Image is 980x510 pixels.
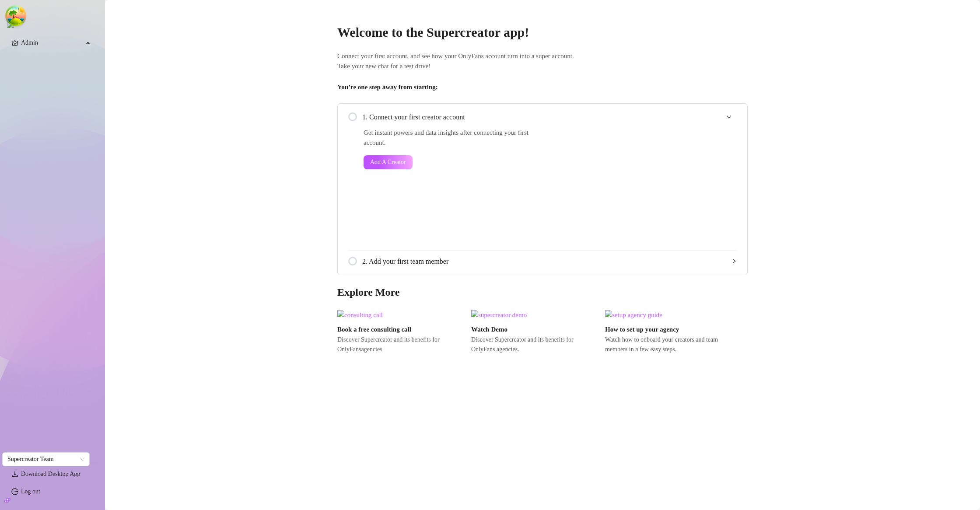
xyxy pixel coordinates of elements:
a: Book a free consulting callDiscover Supercreator and its benefits for OnlyFansagencies [337,310,464,354]
span: crown [11,39,18,46]
img: supercreator demo [471,310,598,321]
span: Watch how to onboard your creators and team members in a few easy steps. [605,335,732,354]
h3: Explore More [337,286,748,300]
a: Add A Creator [364,155,540,169]
span: collapsed [731,258,737,264]
span: Discover Supercreator and its benefits for OnlyFans agencies [337,335,464,354]
button: Add A Creator [364,155,413,169]
img: consulting call [337,310,464,321]
span: Discover Supercreator and its benefits for OnlyFans agencies. [471,335,598,354]
span: Connect your first account, and see how your OnlyFans account turn into a super account. Take you... [337,51,748,72]
a: Watch DemoDiscover Supercreator and its benefits for OnlyFans agencies. [471,310,598,354]
span: Add A Creator [370,159,406,166]
div: 2. Add your first team member [348,251,737,272]
span: download [11,471,18,478]
div: 1. Connect your first creator account [348,106,737,128]
span: build [4,497,10,503]
span: Download Desktop App [21,471,80,477]
h2: Welcome to the Supercreator app! [337,24,748,41]
a: Log out [21,488,40,495]
span: Get instant powers and data insights after connecting your first account. [364,128,540,148]
span: 2. Add your first team member [362,256,737,267]
span: Supercreator Team [7,453,84,466]
strong: How to set up your agency [605,326,679,333]
img: setup agency guide [605,310,732,321]
span: Admin [21,36,83,50]
button: Open Tanstack query devtools [7,7,24,24]
strong: Book a free consulting call [337,326,411,333]
span: 1. Connect your first creator account [362,112,737,122]
strong: Watch Demo [471,326,507,333]
a: How to set up your agencyWatch how to onboard your creators and team members in a few easy steps. [605,310,732,354]
strong: You’re one step away from starting: [337,84,438,91]
iframe: Add Creators [562,128,737,240]
span: expanded [726,114,731,119]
